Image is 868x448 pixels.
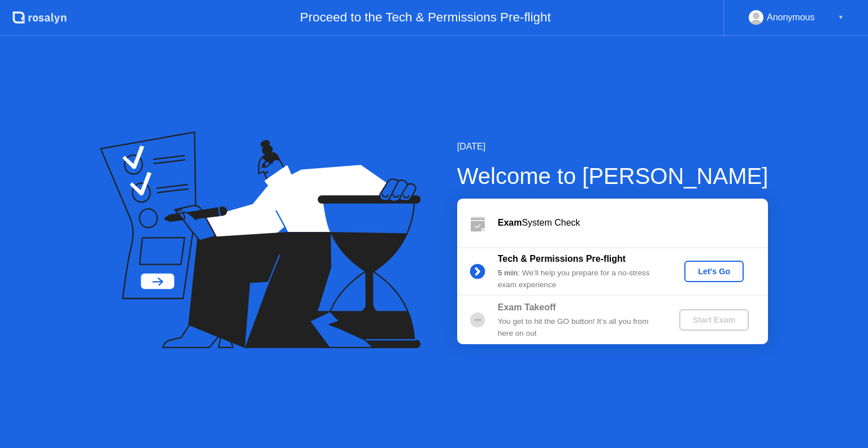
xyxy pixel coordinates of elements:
div: Let's Go [689,267,739,276]
div: : We’ll help you prepare for a no-stress exam experience [498,267,661,291]
div: Anonymous [767,10,815,25]
b: Exam Takeoff [498,302,556,312]
div: Welcome to [PERSON_NAME] [457,159,769,193]
div: You get to hit the GO button! It’s all you from here on out [498,316,661,339]
div: Start Exam [684,315,744,324]
b: 5 min [498,269,518,277]
button: Start Exam [679,309,749,331]
div: ▼ [838,10,844,25]
button: Let's Go [684,261,744,282]
div: System Check [498,216,768,230]
b: Tech & Permissions Pre-flight [498,254,626,263]
b: Exam [498,218,522,227]
div: [DATE] [457,140,769,153]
